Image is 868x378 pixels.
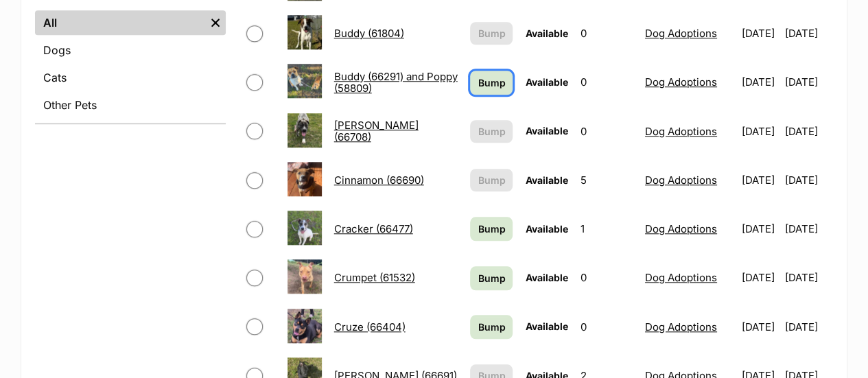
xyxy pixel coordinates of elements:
[574,108,637,155] td: 0
[205,10,226,35] a: Remove filter
[785,156,832,204] td: [DATE]
[35,8,226,123] div: Species
[785,205,832,252] td: [DATE]
[645,125,717,138] a: Dog Adoptions
[35,10,205,35] a: All
[478,124,505,139] span: Bump
[525,320,567,332] span: Available
[574,58,637,106] td: 0
[736,156,784,204] td: [DATE]
[574,10,637,57] td: 0
[574,156,637,204] td: 5
[334,27,404,40] a: Buddy (61804)
[478,320,505,334] span: Bump
[334,119,419,143] a: [PERSON_NAME] (66708)
[478,173,505,187] span: Bump
[334,174,424,187] a: Cinnamon (66690)
[645,271,717,284] a: Dog Adoptions
[574,205,637,252] td: 1
[334,320,406,333] a: Cruze (66404)
[35,93,226,117] a: Other Pets
[645,75,717,88] a: Dog Adoptions
[645,320,717,333] a: Dog Adoptions
[525,272,567,283] span: Available
[736,10,784,57] td: [DATE]
[478,271,505,285] span: Bump
[525,27,567,39] span: Available
[470,22,513,45] button: Bump
[785,58,832,106] td: [DATE]
[645,27,717,40] a: Dog Adoptions
[574,303,637,351] td: 0
[736,108,784,155] td: [DATE]
[470,315,513,339] a: Bump
[334,271,415,284] a: Crumpet (61532)
[645,222,717,235] a: Dog Adoptions
[736,303,784,351] td: [DATE]
[525,125,567,137] span: Available
[785,254,832,301] td: [DATE]
[736,254,784,301] td: [DATE]
[470,120,513,143] button: Bump
[470,217,513,241] a: Bump
[478,26,505,40] span: Bump
[478,222,505,236] span: Bump
[35,38,226,62] a: Dogs
[525,76,567,88] span: Available
[35,65,226,90] a: Cats
[334,70,458,95] a: Buddy (66291) and Poppy (58809)
[470,266,513,290] a: Bump
[785,303,832,351] td: [DATE]
[525,174,567,186] span: Available
[574,254,637,301] td: 0
[645,174,717,187] a: Dog Adoptions
[525,223,567,235] span: Available
[785,108,832,155] td: [DATE]
[736,205,784,252] td: [DATE]
[470,169,513,191] button: Bump
[334,222,413,235] a: Cracker (66477)
[736,58,784,106] td: [DATE]
[478,75,505,90] span: Bump
[470,71,513,95] a: Bump
[785,10,832,57] td: [DATE]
